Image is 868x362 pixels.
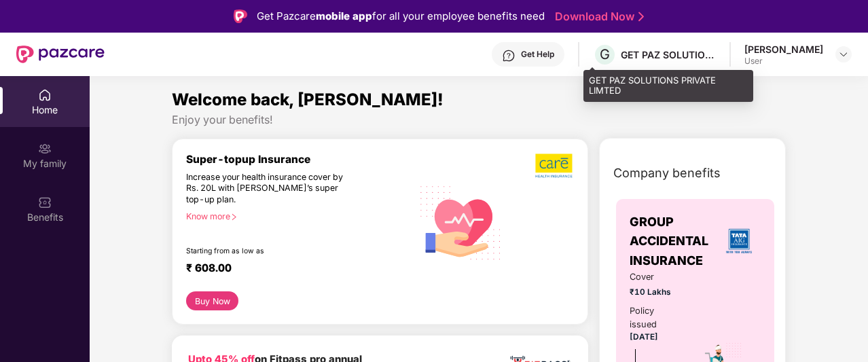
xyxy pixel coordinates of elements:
span: Cover [630,270,679,284]
div: ₹ 608.00 [186,261,399,278]
div: Policy issued [630,304,679,331]
div: [PERSON_NAME] [744,43,823,56]
div: Get Pazcare for all your employee benefits need [257,8,545,24]
img: svg+xml;base64,PHN2ZyB3aWR0aD0iMjAiIGhlaWdodD0iMjAiIHZpZXdCb3g9IjAgMCAyMCAyMCIgZmlsbD0ibm9uZSIgeG... [38,142,52,156]
span: [DATE] [630,332,658,342]
a: Download Now [555,10,640,24]
div: Super-topup Insurance [186,153,412,166]
img: b5dec4f62d2307b9de63beb79f102df3.png [535,153,574,179]
img: svg+xml;base64,PHN2ZyBpZD0iSG9tZSIgeG1sbnM9Imh0dHA6Ly93d3cudzMub3JnLzIwMDAvc3ZnIiB3aWR0aD0iMjAiIG... [38,88,52,102]
img: svg+xml;base64,PHN2ZyB4bWxucz0iaHR0cDovL3d3dy53My5vcmcvMjAwMC9zdmciIHhtbG5zOnhsaW5rPSJodHRwOi8vd3... [412,173,509,271]
div: Know more [186,211,404,221]
button: Buy Now [186,291,238,310]
span: ₹10 Lakhs [630,286,679,299]
img: svg+xml;base64,PHN2ZyBpZD0iQmVuZWZpdHMiIHhtbG5zPSJodHRwOi8vd3d3LnczLm9yZy8yMDAwL3N2ZyIgd2lkdGg9Ij... [38,196,52,209]
img: Stroke [638,10,644,24]
div: Get Help [521,49,554,60]
div: Increase your health insurance cover by Rs. 20L with [PERSON_NAME]’s super top-up plan. [186,172,354,206]
div: Starting from as low as [186,247,355,256]
div: GET PAZ SOLUTIONS PRIVATE LIMTED [621,48,716,61]
strong: mobile app [316,10,372,22]
span: G [600,46,610,62]
div: GET PAZ SOLUTIONS PRIVATE LIMTED [583,70,753,102]
span: Company benefits [613,164,721,183]
img: New Pazcare Logo [16,46,105,63]
span: right [230,213,238,221]
img: svg+xml;base64,PHN2ZyBpZD0iSGVscC0zMngzMiIgeG1sbnM9Imh0dHA6Ly93d3cudzMub3JnLzIwMDAvc3ZnIiB3aWR0aD... [502,49,516,62]
img: Logo [234,10,247,23]
img: insurerLogo [721,223,757,259]
div: User [744,56,823,67]
img: svg+xml;base64,PHN2ZyBpZD0iRHJvcGRvd24tMzJ4MzIiIHhtbG5zPSJodHRwOi8vd3d3LnczLm9yZy8yMDAwL3N2ZyIgd2... [838,49,849,60]
span: Welcome back, [PERSON_NAME]! [172,90,444,109]
span: GROUP ACCIDENTAL INSURANCE [630,213,717,270]
div: Enjoy your benefits! [172,113,786,127]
